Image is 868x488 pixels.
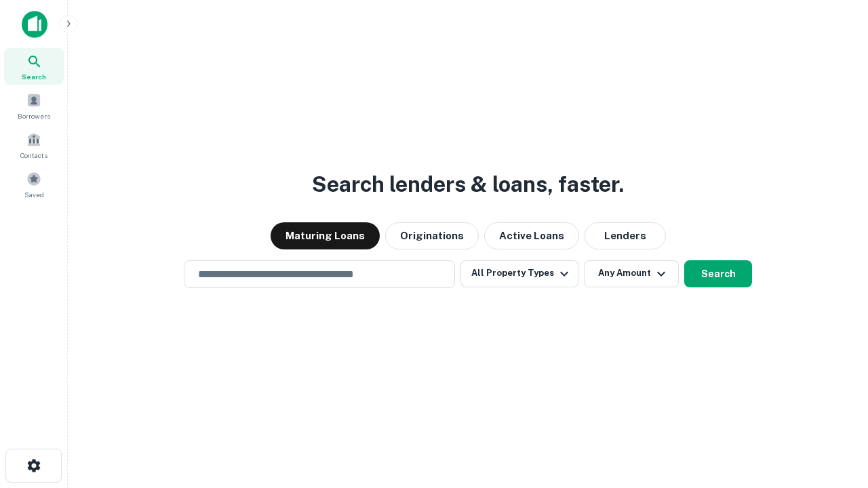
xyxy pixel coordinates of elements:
[4,48,64,85] a: Search
[584,260,679,287] button: Any Amount
[585,222,666,249] button: Lenders
[800,380,868,445] iframe: Chat Widget
[4,87,64,124] a: Borrowers
[684,260,752,287] button: Search
[22,71,46,82] span: Search
[460,260,578,287] button: All Property Types
[4,127,64,163] a: Contacts
[271,222,380,249] button: Maturing Loans
[4,166,64,203] a: Saved
[20,150,47,161] span: Contacts
[312,168,624,201] h3: Search lenders & loans, faster.
[24,189,44,200] span: Saved
[484,222,579,249] button: Active Loans
[18,110,50,121] span: Borrowers
[385,222,479,249] button: Originations
[22,11,47,38] img: capitalize-icon.png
